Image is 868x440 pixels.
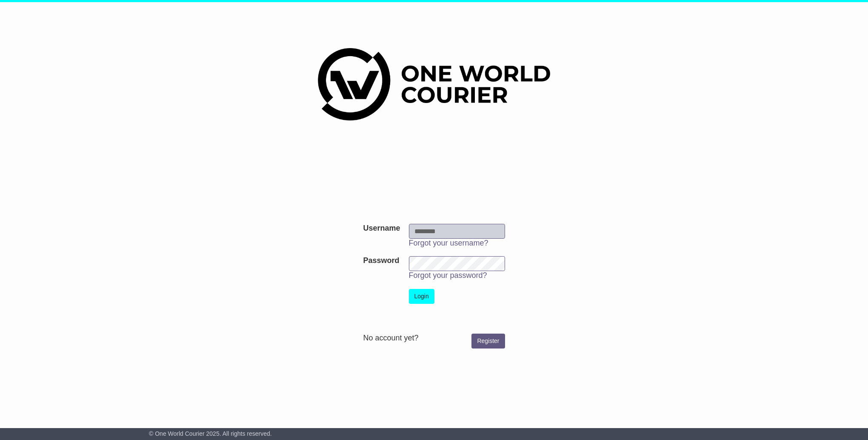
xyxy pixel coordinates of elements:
span: © One World Courier 2025. All rights reserved. [149,430,272,437]
a: Forgot your username? [409,239,488,247]
img: One World [318,48,550,120]
label: Password [363,256,399,266]
a: Register [471,334,505,349]
div: No account yet? [363,334,505,343]
button: Login [409,289,434,304]
label: Username [363,224,400,233]
a: Forgot your password? [409,271,487,280]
